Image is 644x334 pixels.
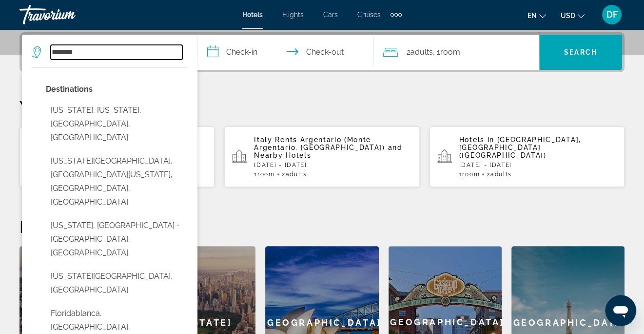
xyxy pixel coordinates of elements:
span: 1 [254,171,274,178]
p: [DATE] - [DATE] [459,162,617,168]
span: Search [564,48,597,56]
button: Select city: Florida, Massachusetts, MA, United States [46,101,188,147]
button: Travelers: 2 adults, 0 children [373,35,539,70]
button: Italy Rents Argentario (Monte Argentario, [GEOGRAPHIC_DATA]) and Nearby Hotels[DATE] - [DATE]1Roo... [224,126,419,188]
a: Travorium [20,2,117,27]
span: Adults [410,47,433,57]
span: Room [462,171,480,178]
a: Cars [323,11,338,19]
span: Room [440,47,460,57]
iframe: Button to launch messaging window [605,295,636,326]
a: Hotels [242,11,263,19]
button: User Menu [599,4,624,25]
span: 2 [487,171,512,178]
p: Your Recent Searches [20,97,624,116]
a: Flights [282,11,304,19]
span: and Nearby Hotels [254,144,402,159]
span: DF [606,10,618,20]
button: Select city: Florida Street, Buenos Aires, Argentina [46,267,188,299]
button: Change currency [561,8,585,22]
span: [GEOGRAPHIC_DATA], [GEOGRAPHIC_DATA] ([GEOGRAPHIC_DATA]) [459,136,581,159]
button: Select city: Florida, Johannesburg - Gauteng, South Africa [46,216,188,262]
span: Adults [490,171,512,178]
button: Select city: Florida Keys, South Florida, FL, United States [46,152,188,211]
button: Hotels in [GEOGRAPHIC_DATA], [GEOGRAPHIC_DATA], [GEOGRAPHIC_DATA] ([GEOGRAPHIC_DATA])[DATE] - [DA... [20,126,215,188]
span: Adults [285,171,307,178]
button: Select check in and out date [197,35,373,70]
p: [DATE] - [DATE] [254,162,411,168]
span: Hotels in [459,136,494,144]
a: Cruises [357,11,381,19]
p: City options [46,83,188,96]
span: en [527,12,537,20]
span: 2 [282,171,307,178]
span: USD [561,12,575,20]
span: Italy Rents Argentario (Monte Argentario, [GEOGRAPHIC_DATA]) [254,136,385,151]
span: 2 [407,45,433,59]
span: 1 [459,171,480,178]
button: Extra navigation items [390,7,402,22]
span: , 1 [433,45,460,59]
button: Hotels in [GEOGRAPHIC_DATA], [GEOGRAPHIC_DATA] ([GEOGRAPHIC_DATA])[DATE] - [DATE]1Room2Adults [429,126,624,188]
h2: Featured Destinations [20,217,624,236]
span: Room [257,171,275,178]
div: Search widget [22,35,622,70]
input: Search hotel destination [51,45,182,60]
button: Search [539,35,622,70]
button: Change language [527,8,546,22]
